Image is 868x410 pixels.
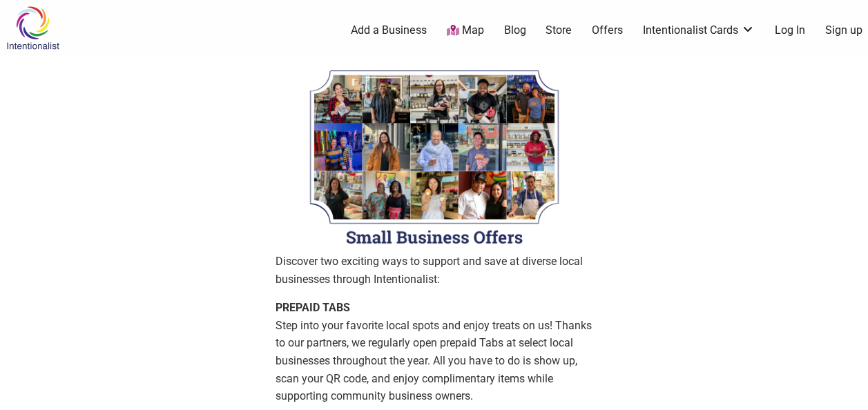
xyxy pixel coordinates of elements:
[775,23,805,38] a: Log In
[276,301,350,314] strong: PREPAID TABS
[643,23,755,38] a: Intentionalist Cards
[276,62,593,253] img: Welcome to Intentionalist Passes
[546,23,572,38] a: Store
[504,23,526,38] a: Blog
[592,23,623,38] a: Offers
[825,23,862,38] a: Sign up
[276,299,593,405] p: Step into your favorite local spots and enjoy treats on us! Thanks to our partners, we regularly ...
[447,23,484,39] a: Map
[276,253,593,288] p: Discover two exciting ways to support and save at diverse local businesses through Intentionalist:
[351,23,427,38] a: Add a Business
